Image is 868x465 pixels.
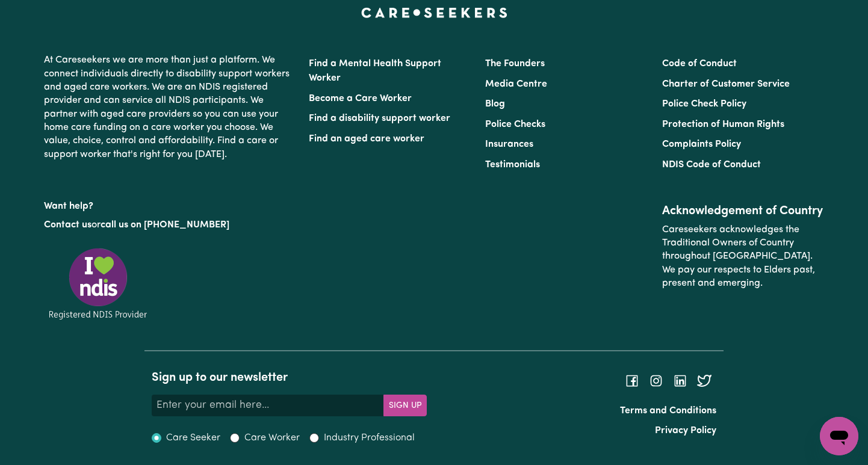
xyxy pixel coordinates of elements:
a: Careseekers home page [361,8,507,17]
p: Want help? [44,195,294,213]
img: Registered NDIS provider [44,246,152,321]
a: Follow Careseekers on Instagram [649,376,663,386]
a: Complaints Policy [662,140,741,149]
a: Blog [485,99,505,109]
h2: Acknowledgement of Country [662,204,824,218]
a: The Founders [485,59,545,69]
a: Testimonials [485,160,540,170]
p: or [44,214,294,236]
a: Terms and Conditions [620,406,716,416]
a: call us on [PHONE_NUMBER] [101,220,229,230]
a: Follow Careseekers on Twitter [697,376,711,386]
a: Become a Care Worker [309,94,412,103]
a: Police Checks [485,120,545,129]
a: Insurances [485,140,533,149]
label: Industry Professional [324,431,415,445]
p: Careseekers acknowledges the Traditional Owners of Country throughout [GEOGRAPHIC_DATA]. We pay o... [662,218,824,295]
a: Follow Careseekers on Facebook [625,376,639,386]
button: Subscribe [383,395,427,416]
a: Police Check Policy [662,99,746,109]
label: Care Worker [244,431,300,445]
a: Contact us [44,220,91,230]
a: Find a Mental Health Support Worker [309,59,441,83]
a: Privacy Policy [655,426,716,436]
a: Find an aged care worker [309,134,424,144]
iframe: Button to launch messaging window, conversation in progress [820,417,858,455]
input: Enter your email here... [152,395,384,416]
h2: Sign up to our newsletter [152,371,427,385]
a: Protection of Human Rights [662,120,784,129]
a: Follow Careseekers on LinkedIn [673,376,687,386]
a: Media Centre [485,79,547,89]
p: At Careseekers we are more than just a platform. We connect individuals directly to disability su... [44,49,294,166]
a: NDIS Code of Conduct [662,160,761,170]
a: Charter of Customer Service [662,79,790,89]
label: Care Seeker [166,431,220,445]
a: Find a disability support worker [309,114,450,123]
a: Code of Conduct [662,59,737,69]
